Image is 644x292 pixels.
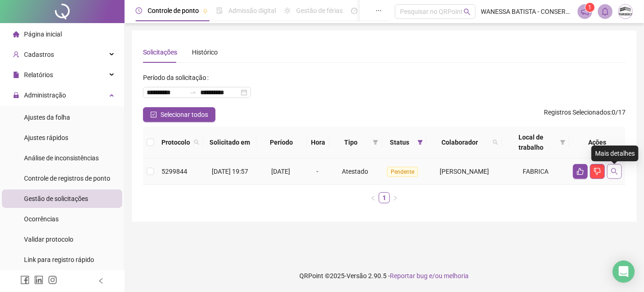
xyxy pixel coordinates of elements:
[143,107,215,122] button: Selecionar todos
[560,140,566,145] span: filter
[189,89,197,96] span: to
[20,275,30,285] span: facebook
[368,192,379,203] li: Página anterior
[148,7,199,14] span: Controle de ponto
[464,8,471,15] span: search
[589,4,592,11] span: 1
[24,236,73,243] span: Validar protocolo
[370,195,376,201] span: left
[558,130,567,154] span: filter
[24,195,88,202] span: Gestão de solicitações
[143,47,177,57] div: Solicitações
[430,137,489,147] span: Colaborador
[24,154,99,162] span: Análise de inconsistências
[611,168,618,175] span: search
[386,137,414,147] span: Status
[585,3,595,12] sup: 1
[98,278,104,284] span: left
[493,140,498,145] span: search
[544,107,626,122] span: : 0 / 17
[161,109,208,120] span: Selecionar todos
[125,260,644,292] footer: QRPoint © 2025 - 2.90.5 -
[216,7,223,14] span: file-done
[296,7,343,14] span: Gestão de férias
[619,5,632,18] img: 17951
[316,168,318,175] span: -
[613,261,635,283] div: Open Intercom Messenger
[379,192,390,203] li: 1
[203,127,256,158] th: Solicitado em
[371,135,380,149] span: filter
[307,127,329,158] th: Hora
[491,135,500,149] span: search
[376,7,382,14] span: ellipsis
[481,6,572,17] span: WANESSA BATISTA - CONSERV METALICA ENGENHARIA LTDA
[24,91,66,99] span: Administração
[13,72,19,78] span: file
[189,89,197,96] span: swap-right
[136,7,142,14] span: clock-circle
[192,135,201,149] span: search
[272,168,291,175] span: [DATE]
[373,140,378,145] span: filter
[591,146,638,161] div: Mais detalhes
[24,30,62,38] span: Página inicial
[390,192,401,203] button: right
[284,7,291,14] span: sun
[228,7,276,14] span: Admissão digital
[24,114,70,121] span: Ajustes da folha
[416,135,425,149] span: filter
[390,192,401,203] li: Próxima página
[212,168,248,175] span: [DATE] 19:57
[393,195,398,201] span: right
[347,272,367,280] span: Versão
[368,192,379,203] button: left
[342,168,368,175] span: Atestado
[601,7,609,16] span: bell
[34,275,43,285] span: linkedin
[24,256,94,263] span: Link para registro rápido
[13,92,19,98] span: lock
[143,70,212,85] label: Período da solicitação
[24,175,110,182] span: Controle de registros de ponto
[13,31,19,37] span: home
[203,8,208,14] span: pushpin
[150,111,157,118] span: check-square
[13,51,19,58] span: user-add
[544,109,610,116] span: Registros Selecionados
[192,47,218,57] div: Histórico
[440,168,489,175] span: [PERSON_NAME]
[24,51,54,58] span: Cadastros
[594,168,601,175] span: dislike
[24,134,68,141] span: Ajustes rápidos
[48,275,57,285] span: instagram
[577,168,584,175] span: like
[387,167,418,177] span: Pendente
[573,137,622,147] div: Ações
[502,158,569,185] td: FABRICA
[390,272,469,280] span: Reportar bug e/ou melhoria
[194,140,199,145] span: search
[417,140,423,145] span: filter
[351,7,358,14] span: dashboard
[379,193,389,203] a: 1
[24,215,59,223] span: Ocorrências
[161,137,190,147] span: Protocolo
[24,71,53,79] span: Relatórios
[256,127,306,158] th: Período
[333,137,369,147] span: Tipo
[581,7,589,16] span: notification
[506,132,556,152] span: Local de trabalho
[161,168,187,175] span: 5299844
